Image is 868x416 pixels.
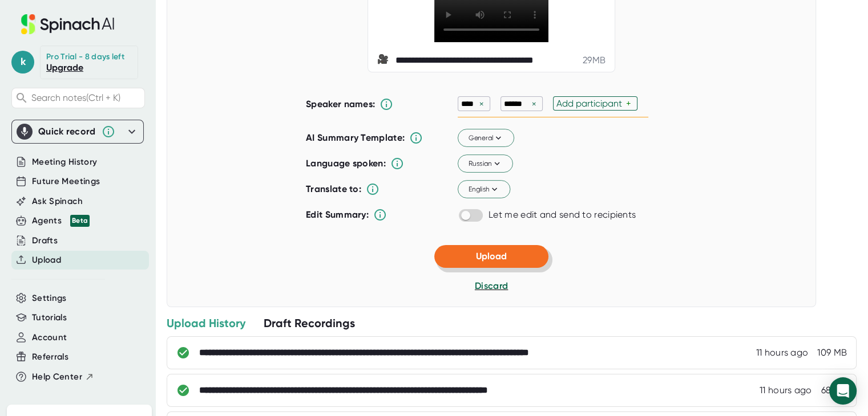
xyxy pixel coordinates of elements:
button: Agents Beta [32,214,90,227]
div: 8/11/2025, 6:14:18 PM [760,385,812,396]
span: Upload [476,251,507,262]
span: Discard [475,280,508,291]
span: English [469,184,500,194]
b: Edit Summary: [306,209,369,220]
button: Help Center [32,370,94,384]
div: 29 MB [583,55,605,66]
div: + [626,98,634,109]
button: General [458,129,514,148]
span: Search notes (Ctrl + K) [31,92,120,103]
button: Future Meetings [32,175,100,188]
div: × [529,99,539,109]
button: Drafts [32,234,58,247]
div: Open Intercom Messenger [829,377,857,405]
div: Pro Trial - 8 days left [46,52,124,62]
div: Agents [32,214,90,227]
b: AI Summary Template: [306,132,405,144]
button: Referrals [32,350,68,364]
span: k [11,51,34,74]
div: 109 MB [817,347,847,358]
button: Account [32,331,67,344]
span: Help Center [32,370,82,384]
div: 8/11/2025, 6:16:25 PM [756,347,809,358]
div: Let me edit and send to recipients [488,209,636,221]
span: General [469,133,504,143]
b: Translate to: [306,183,361,194]
span: Russian [469,158,502,169]
div: × [477,99,487,109]
div: Upload History [167,316,245,331]
button: Discard [475,279,508,293]
button: Upload [434,245,548,268]
div: Beta [70,215,90,227]
div: Quick record [38,126,96,137]
button: Settings [32,292,67,305]
button: Ask Spinach [32,195,83,208]
div: 68 MB [821,385,847,396]
span: video [377,54,391,67]
button: Upload [32,254,61,267]
b: Speaker names: [306,99,375,109]
b: Language spoken: [306,158,386,169]
button: English [458,181,510,199]
button: Russian [458,155,513,173]
button: Meeting History [32,156,97,169]
a: Upgrade [46,62,83,73]
div: Add participant [556,98,626,109]
button: Tutorials [32,311,67,324]
div: Draft Recordings [264,316,355,331]
div: Quick record [17,120,139,143]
